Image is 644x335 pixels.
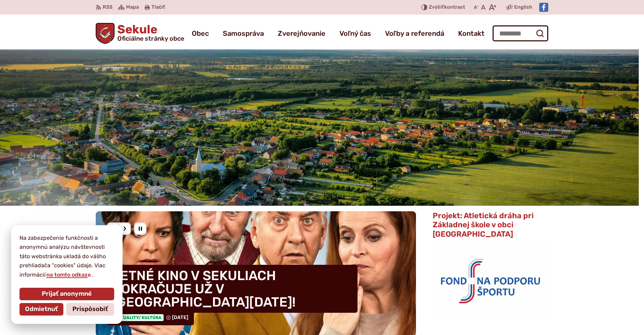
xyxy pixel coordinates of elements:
a: Logo Sekule, prejsť na domovskú stránku. [96,23,184,44]
div: Pozastaviť pohyb slajdera [134,222,147,235]
span: Odmietnuť [25,305,58,313]
span: RSS [103,3,112,11]
button: Prispôsobiť [66,303,114,316]
span: Prijať anonymné [42,290,92,298]
img: Prejsť na domovskú stránku [96,23,115,44]
span: Mapa [126,3,139,11]
button: Odmietnuť [19,303,63,316]
button: Prijať anonymné [19,288,114,300]
a: Kontakt [458,24,485,43]
span: / Kultúra [139,315,162,320]
a: English [513,3,534,11]
a: Obec [192,24,209,43]
span: English [514,3,532,11]
a: Zverejňovanie [278,24,325,43]
h1: Sekule [115,24,184,42]
a: Voľný čas [339,24,371,43]
img: logo_fnps.png [433,243,548,318]
span: kontrast [429,5,465,10]
span: Projekt: Atletická dráha pri Základnej škole v obci [GEOGRAPHIC_DATA] [433,211,534,239]
div: Predošlý slajd [107,222,119,235]
span: Zvýšiť [429,4,444,10]
a: Voľby a referendá [385,24,444,43]
span: Aktuality [112,314,164,321]
span: [DATE] [172,314,188,320]
p: Na zabezpečenie funkčnosti a anonymnú analýzu návštevnosti táto webstránka ukladá do vášho prehli... [19,234,114,279]
span: Oficiálne stránky obce [117,35,184,42]
span: Tlačiť [151,5,165,10]
span: Prispôsobiť [72,305,108,313]
h4: LETNÉ KINO V SEKULIACH POKRAČUJE UŽ V [GEOGRAPHIC_DATA][DATE]! [107,265,358,313]
img: Prejsť na Facebook stránku [539,3,548,12]
a: Samospráva [223,24,264,43]
a: na tomto odkaze [46,271,92,278]
div: Nasledujúci slajd [118,222,131,235]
